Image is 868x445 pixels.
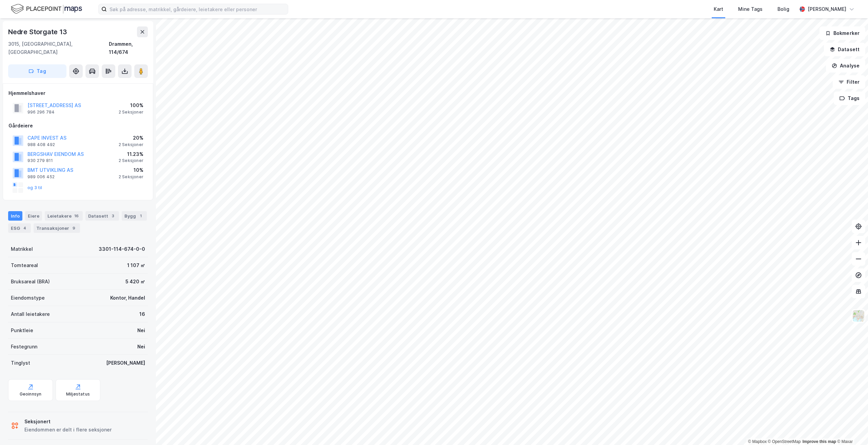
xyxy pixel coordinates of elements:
[85,211,119,221] div: Datasett
[125,278,145,286] div: 5 420 ㎡
[833,75,865,89] button: Filter
[11,359,30,367] div: Tinglyst
[119,101,143,109] div: 100%
[8,26,68,37] div: Nedre Storgate 13
[127,261,145,269] div: 1 107 ㎡
[8,40,109,56] div: 3015, [GEOGRAPHIC_DATA], [GEOGRAPHIC_DATA]
[27,109,55,115] div: 996 296 784
[25,211,42,221] div: Eiere
[34,223,80,233] div: Transaksjoner
[768,439,801,444] a: OpenStreetMap
[122,211,147,221] div: Bygg
[73,213,80,219] div: 16
[71,225,77,231] div: 9
[808,5,846,13] div: [PERSON_NAME]
[45,211,83,221] div: Leietakere
[11,261,38,269] div: Tomteareal
[8,223,31,233] div: ESG
[110,213,116,219] div: 3
[714,5,723,13] div: Kart
[11,294,45,302] div: Eiendomstype
[834,412,868,445] div: Kontrollprogram for chat
[66,391,90,397] div: Miljøstatus
[11,3,82,15] img: logo.f888ab2527a4732fd821a326f86c7f29.svg
[777,5,789,13] div: Bolig
[139,310,145,318] div: 16
[27,142,55,147] div: 988 408 492
[748,439,767,444] a: Mapbox
[8,64,66,78] button: Tag
[137,326,145,335] div: Nei
[119,166,143,174] div: 10%
[109,40,148,56] div: Drammen, 114/674
[8,211,22,221] div: Info
[119,150,143,158] div: 11.23%
[852,309,865,322] img: Z
[119,158,143,163] div: 2 Seksjoner
[27,174,55,180] div: 989 006 452
[11,278,50,286] div: Bruksareal (BRA)
[99,245,145,253] div: 3301-114-674-0-0
[119,134,143,142] div: 20%
[106,359,145,367] div: [PERSON_NAME]
[20,391,42,397] div: Geoinnsyn
[834,92,865,105] button: Tags
[11,310,50,318] div: Antall leietakere
[110,294,145,302] div: Kontor, Handel
[137,213,144,219] div: 1
[119,174,143,180] div: 2 Seksjoner
[11,245,33,253] div: Matrikkel
[11,343,37,351] div: Festegrunn
[11,326,33,335] div: Punktleie
[824,43,865,56] button: Datasett
[119,142,143,147] div: 2 Seksjoner
[137,343,145,351] div: Nei
[21,225,28,231] div: 4
[27,158,53,163] div: 930 279 811
[738,5,763,13] div: Mine Tags
[107,4,288,14] input: Søk på adresse, matrikkel, gårdeiere, leietakere eller personer
[119,109,143,115] div: 2 Seksjoner
[826,59,865,73] button: Analyse
[24,418,112,426] div: Seksjonert
[820,26,865,40] button: Bokmerker
[24,426,112,434] div: Eiendommen er delt i flere seksjoner
[8,89,147,97] div: Hjemmelshaver
[834,412,868,445] iframe: Chat Widget
[8,122,147,130] div: Gårdeiere
[803,439,836,444] a: Improve this map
